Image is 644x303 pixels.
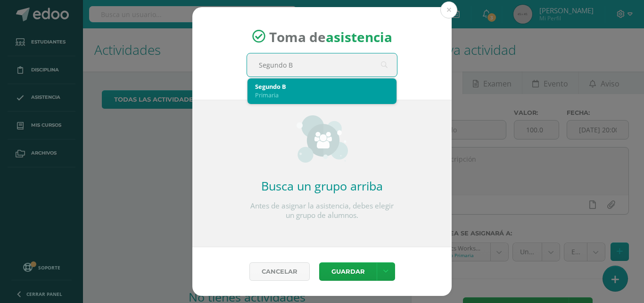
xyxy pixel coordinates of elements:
input: Busca un grado o sección aquí... [247,53,397,77]
span: Toma de [269,27,392,45]
h2: Busca un grupo arriba [247,178,397,194]
a: Cancelar [249,262,310,281]
p: Antes de asignar la asistencia, debes elegir un grupo de alumnos. [247,201,397,220]
img: groups_small.png [297,115,348,163]
button: Guardar [319,262,377,281]
div: Segundo B [255,82,389,91]
button: Close (Esc) [440,1,457,18]
strong: asistencia [326,27,392,45]
div: Primaria [255,91,389,99]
